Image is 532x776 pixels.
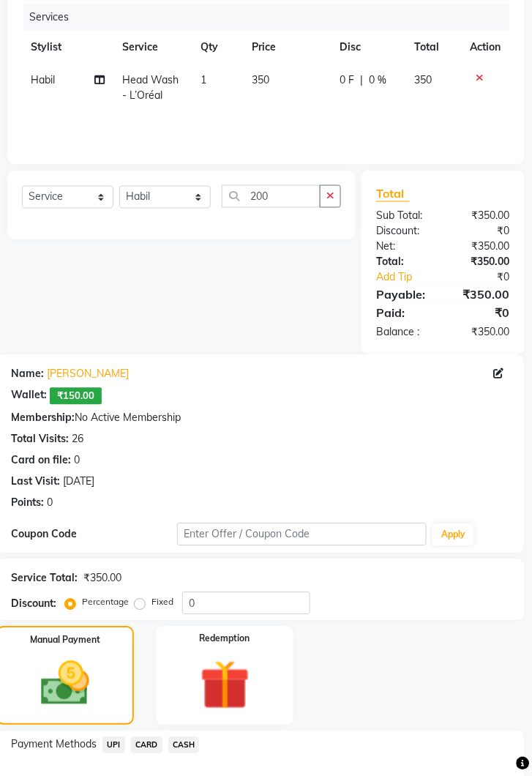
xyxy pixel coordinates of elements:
[443,255,521,270] div: ₹350.00
[222,185,321,208] input: Search or Scan
[83,571,121,586] div: ₹350.00
[443,325,521,340] div: ₹350.00
[443,305,521,322] div: ₹0
[74,453,80,469] div: 0
[376,187,410,202] span: Total
[47,496,53,511] div: 0
[443,209,521,224] div: ₹350.00
[432,524,474,546] button: Apply
[11,453,71,469] div: Card on file:
[30,634,100,647] label: Manual Payment
[201,73,206,86] span: 1
[11,367,44,382] div: Name:
[370,72,387,88] span: 0 %
[11,411,75,426] div: Membership:
[72,432,83,447] div: 26
[168,737,200,754] span: CASH
[365,286,443,304] div: Payable:
[414,73,432,86] span: 350
[244,31,331,64] th: Price
[22,31,113,64] th: Stylist
[365,305,443,322] div: Paid:
[365,239,443,255] div: Net:
[102,737,125,754] span: UPI
[122,73,179,102] span: Head Wash - L’Oréal
[365,255,443,270] div: Total:
[192,31,244,64] th: Qty
[443,224,521,239] div: ₹0
[252,73,270,86] span: 350
[23,4,521,31] div: Services
[50,388,102,405] span: ₹150.00
[361,72,364,88] span: |
[151,596,173,609] label: Fixed
[11,597,56,612] div: Discount:
[200,633,250,646] label: Redemption
[405,31,462,64] th: Total
[63,474,94,490] div: [DATE]
[26,656,105,712] img: _cash.svg
[184,654,266,717] img: _gift.svg
[365,209,443,224] div: Sub Total:
[365,325,443,340] div: Balance :
[365,270,456,286] a: Add Tip
[443,286,521,304] div: ₹350.00
[462,31,510,64] th: Action
[11,571,78,586] div: Service Total:
[47,367,129,382] a: [PERSON_NAME]
[11,496,44,511] div: Points:
[11,388,47,405] div: Wallet:
[11,432,69,447] div: Total Visits:
[443,239,521,255] div: ₹350.00
[340,72,355,88] span: 0 F
[131,737,162,754] span: CARD
[11,737,97,753] span: Payment Methods
[11,411,510,426] div: No Active Membership
[456,270,521,286] div: ₹0
[177,523,427,546] input: Enter Offer / Coupon Code
[113,31,192,64] th: Service
[365,224,443,239] div: Discount:
[11,527,177,542] div: Coupon Code
[31,73,55,86] span: Habil
[331,31,406,64] th: Disc
[82,596,129,609] label: Percentage
[11,474,60,490] div: Last Visit:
